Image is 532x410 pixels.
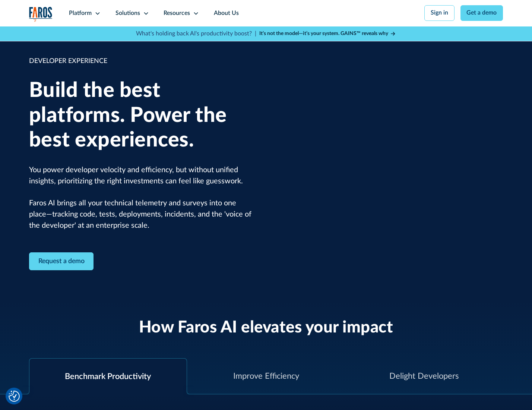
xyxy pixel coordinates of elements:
div: DEVELOPER EXPERIENCE [29,56,255,66]
a: Sign in [424,5,455,21]
div: Improve Efficiency [233,370,299,382]
div: Delight Developers [389,370,459,382]
p: You power developer velocity and efficiency, but without unified insights, prioritizing the right... [29,165,255,231]
img: Revisit consent button [9,391,20,402]
div: Platform [69,9,92,18]
div: Benchmark Productivity [65,370,151,383]
a: Contact Modal [29,252,94,271]
strong: It’s not the model—it’s your system. GAINS™ reveals why [259,31,388,36]
a: It’s not the model—it’s your system. GAINS™ reveals why [259,30,396,38]
h1: Build the best platforms. Power the best experiences. [29,78,255,153]
h2: How Faros AI elevates your impact [139,318,393,338]
a: home [29,7,53,22]
div: Solutions [115,9,140,18]
p: What's holding back AI's productivity boost? | [136,29,256,38]
a: Get a demo [460,5,503,21]
button: Cookie Settings [9,391,20,402]
img: Logo of the analytics and reporting company Faros. [29,7,53,22]
div: Resources [164,9,190,18]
